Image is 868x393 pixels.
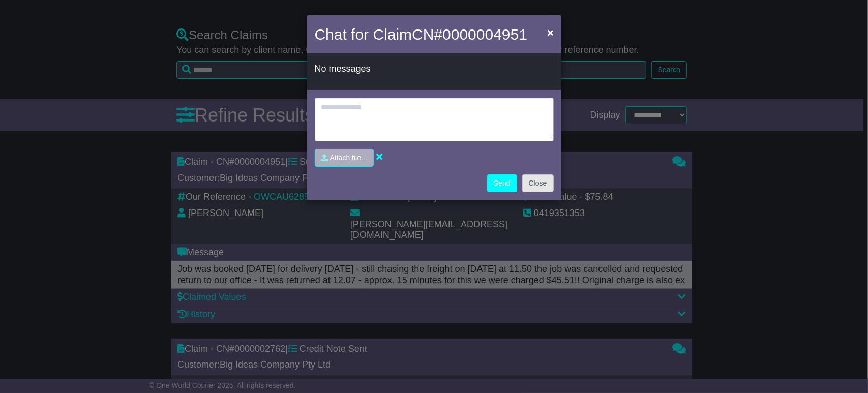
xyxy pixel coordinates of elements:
span: 0000004951 [442,26,527,43]
span: × [547,26,553,38]
button: Send [487,174,517,192]
span: CN# [412,26,527,43]
p: No messages [315,64,554,75]
button: Close [522,174,554,192]
h4: Chat for Claim [315,23,528,46]
button: Close [542,22,558,43]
